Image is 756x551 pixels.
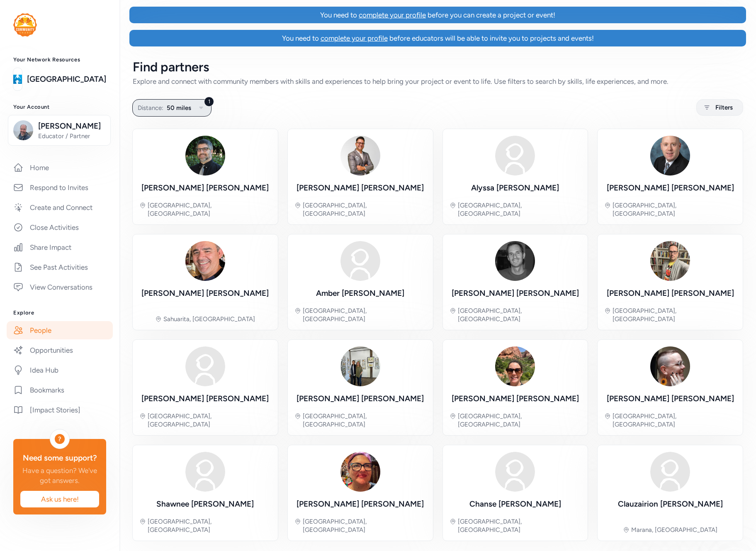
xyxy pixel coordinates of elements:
[20,490,100,508] button: Ask us here!
[141,393,269,405] div: [PERSON_NAME] [PERSON_NAME]
[148,201,271,218] div: [GEOGRAPHIC_DATA], [GEOGRAPHIC_DATA]
[185,346,225,386] img: Avatar
[148,517,271,534] div: [GEOGRAPHIC_DATA], [GEOGRAPHIC_DATA]
[607,393,734,405] div: [PERSON_NAME] [PERSON_NAME]
[650,241,690,281] img: Avatar
[20,466,100,485] div: Have a question? We've got answers.
[359,11,426,19] span: complete your profile
[7,218,113,236] a: Close Activities
[185,452,225,492] img: Avatar
[7,178,113,197] a: Respond to Invites
[458,412,581,429] div: [GEOGRAPHIC_DATA], [GEOGRAPHIC_DATA]
[7,158,113,177] a: Home
[141,288,269,299] div: [PERSON_NAME] [PERSON_NAME]
[13,70,22,88] img: logo
[469,498,561,510] div: Chanse [PERSON_NAME]
[340,346,380,386] img: Avatar
[613,201,736,218] div: [GEOGRAPHIC_DATA], [GEOGRAPHIC_DATA]
[7,278,113,296] a: View Conversations
[167,103,191,113] span: 50 miles
[607,288,734,299] div: [PERSON_NAME] [PERSON_NAME]
[204,97,214,107] div: 1
[340,452,380,492] img: Avatar
[7,341,113,359] a: Opportunities
[185,136,225,176] img: Avatar
[495,452,535,492] img: Avatar
[471,182,559,194] div: Alyssa [PERSON_NAME]
[133,76,743,86] div: Explore and connect with community members with skills and experiences to help bring your project...
[132,99,211,117] button: 1Distance:50 miles
[458,517,581,534] div: [GEOGRAPHIC_DATA], [GEOGRAPHIC_DATA]
[613,412,736,429] div: [GEOGRAPHIC_DATA], [GEOGRAPHIC_DATA]
[148,412,271,429] div: [GEOGRAPHIC_DATA], [GEOGRAPHIC_DATA]
[55,434,65,444] div: ?
[715,102,733,112] span: Filters
[320,10,555,20] div: You need to before you can create a project or event!
[613,307,736,323] div: [GEOGRAPHIC_DATA], [GEOGRAPHIC_DATA]
[303,201,426,218] div: [GEOGRAPHIC_DATA], [GEOGRAPHIC_DATA]
[340,241,380,281] img: Avatar
[7,381,113,399] a: Bookmarks
[495,241,535,281] img: Avatar
[340,136,380,176] img: Avatar
[13,13,37,37] img: logo
[7,238,113,256] a: Share Impact
[458,307,581,323] div: [GEOGRAPHIC_DATA], [GEOGRAPHIC_DATA]
[27,494,92,504] span: Ask us here!
[650,346,690,386] img: Avatar
[13,56,106,63] h3: Your Network Resources
[163,315,255,323] div: Sahuarita, [GEOGRAPHIC_DATA]
[297,393,424,405] div: [PERSON_NAME] [PERSON_NAME]
[297,182,424,194] div: [PERSON_NAME] [PERSON_NAME]
[303,412,426,429] div: [GEOGRAPHIC_DATA], [GEOGRAPHIC_DATA]
[607,182,734,194] div: [PERSON_NAME] [PERSON_NAME]
[650,136,690,176] img: Avatar
[458,201,581,218] div: [GEOGRAPHIC_DATA], [GEOGRAPHIC_DATA]
[20,452,100,464] div: Need some support?
[618,498,723,510] div: Clauzairion [PERSON_NAME]
[27,73,106,85] a: [GEOGRAPHIC_DATA]
[133,60,743,75] div: Find partners
[7,321,113,339] a: People
[38,132,105,140] span: Educator / Partner
[303,307,426,323] div: [GEOGRAPHIC_DATA], [GEOGRAPHIC_DATA]
[495,136,535,176] img: Avatar
[8,115,111,146] button: [PERSON_NAME]Educator / Partner
[495,346,535,386] img: Avatar
[138,103,163,113] span: Distance:
[452,393,579,405] div: [PERSON_NAME] [PERSON_NAME]
[38,120,105,132] span: [PERSON_NAME]
[13,104,106,110] h3: Your Account
[7,198,113,217] a: Create and Connect
[7,401,113,419] a: [Impact Stories]
[321,34,388,42] span: complete your profile
[303,517,426,534] div: [GEOGRAPHIC_DATA], [GEOGRAPHIC_DATA]
[631,526,717,534] div: Marana, [GEOGRAPHIC_DATA]
[650,452,690,492] img: Avatar
[156,498,254,510] div: Shawnee [PERSON_NAME]
[7,258,113,276] a: See Past Activities
[7,361,113,379] a: Idea Hub
[297,498,424,510] div: [PERSON_NAME] [PERSON_NAME]
[141,182,269,194] div: [PERSON_NAME] [PERSON_NAME]
[316,288,404,299] div: Amber [PERSON_NAME]
[185,241,225,281] img: Avatar
[452,288,579,299] div: [PERSON_NAME] [PERSON_NAME]
[13,310,106,316] h3: Explore
[282,33,594,43] div: You need to before educators will be able to invite you to projects and events!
